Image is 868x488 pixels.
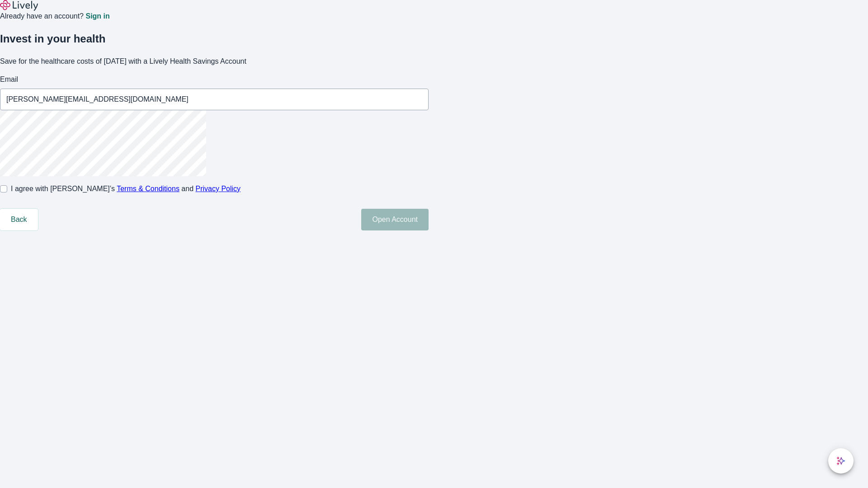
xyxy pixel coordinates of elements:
[11,183,241,194] span: I agree with [PERSON_NAME]’s and
[828,448,854,474] button: chat
[196,185,241,192] a: Privacy Policy
[117,185,179,192] a: Terms & Conditions
[836,456,845,465] svg: Lively AI Assistant
[85,13,109,20] a: Sign in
